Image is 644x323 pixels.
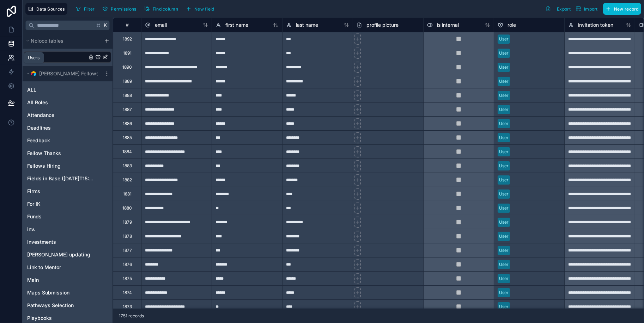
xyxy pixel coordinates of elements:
[123,290,132,296] div: 1874
[123,50,132,56] div: 1891
[122,205,132,211] div: 1880
[499,191,509,197] div: User
[119,313,144,319] span: 1751 records
[499,78,509,85] div: User
[155,21,167,29] span: email
[123,121,132,126] div: 1886
[123,107,132,112] div: 1887
[122,149,132,155] div: 1884
[499,304,509,310] div: User
[123,234,132,239] div: 1878
[499,233,509,240] div: User
[499,177,509,183] div: User
[499,275,509,282] div: User
[437,21,459,29] span: is internal
[499,261,509,268] div: User
[499,36,509,42] div: User
[499,247,509,254] div: User
[25,3,67,15] button: Data Sources
[123,135,132,141] div: 1885
[103,23,108,28] span: K
[123,163,132,169] div: 1883
[123,304,132,310] div: 1873
[366,21,399,29] span: profile picture
[194,6,214,12] span: New field
[499,149,509,155] div: User
[499,205,509,211] div: User
[499,50,509,56] div: User
[111,6,136,12] span: Permissions
[499,92,509,99] div: User
[296,21,318,29] span: last name
[225,21,248,29] span: first name
[28,55,40,61] div: Users
[543,3,573,15] button: Export
[584,6,598,12] span: Import
[499,163,509,169] div: User
[603,3,641,15] button: New record
[123,36,132,42] div: 1892
[142,4,181,14] button: Find column
[119,22,136,27] div: #
[600,3,641,15] a: New record
[73,4,97,14] button: Filter
[499,120,509,127] div: User
[122,64,132,70] div: 1890
[123,93,132,98] div: 1888
[123,191,132,197] div: 1881
[36,6,65,12] span: Data Sources
[123,79,132,84] div: 1889
[499,290,509,296] div: User
[508,21,516,29] span: role
[123,276,132,281] div: 1875
[84,6,95,12] span: Filter
[499,219,509,225] div: User
[499,135,509,141] div: User
[578,21,613,29] span: invitation token
[557,6,571,12] span: Export
[123,219,132,225] div: 1879
[614,6,639,12] span: New record
[499,106,509,113] div: User
[499,64,509,70] div: User
[153,6,178,12] span: Find column
[573,3,600,15] button: Import
[123,248,132,253] div: 1877
[100,4,141,14] a: Permissions
[183,4,217,14] button: New field
[123,262,132,267] div: 1876
[123,177,132,183] div: 1882
[100,4,139,14] button: Permissions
